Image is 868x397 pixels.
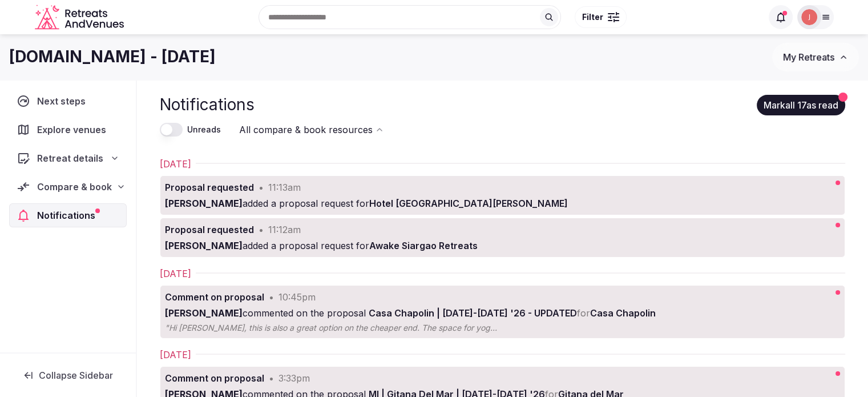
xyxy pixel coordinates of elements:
span: Casa Chapolin | [DATE]-[DATE] '26 - UPDATED [369,307,577,319]
div: added a proposal request [165,197,767,210]
a: Visit the homepage [35,5,126,30]
span: Collapse Sidebar [39,370,113,381]
h2: [DATE] [160,267,191,280]
span: for [356,240,478,251]
span: Compare & book [37,180,112,194]
div: 11:13am [268,181,301,194]
span: Explore venues [37,123,111,137]
div: "Hi [PERSON_NAME], this is also a great option on the cheaper end. The space for yoga is 68m2 wit... [165,322,499,334]
a: Explore venues [9,118,127,142]
h2: [DATE] [160,348,191,362]
div: 10:45pm [278,290,316,304]
span: Filter [582,11,603,23]
button: Markall 17as read [757,95,845,115]
h1: [DOMAIN_NAME] - [DATE] [9,46,216,68]
a: Comment on proposal•10:45pm[PERSON_NAME]commented on the proposal Casa Chapolin | [DATE]-[DATE] '... [160,286,772,338]
a: Proposal requested•11:13am[PERSON_NAME]added a proposal request forHotel [GEOGRAPHIC_DATA][PERSON... [160,176,772,215]
div: added a proposal request [165,239,767,252]
span: Casa Chapolin [590,307,656,319]
div: 11:12am [268,223,301,236]
div: • [269,371,274,385]
label: Unreads [187,124,221,135]
div: Proposal requested [165,223,254,236]
span: for [356,198,568,209]
strong: [PERSON_NAME] [165,307,243,319]
span: My Retreats [783,51,834,63]
h2: [DATE] [160,157,191,171]
span: Retreat details [37,151,103,165]
button: My Retreats [772,43,859,71]
strong: [PERSON_NAME] [165,198,243,209]
div: Comment on proposal [165,371,264,385]
h1: Notifications [160,94,255,116]
img: Joanna Asiukiewicz [801,9,817,25]
a: Proposal requested•11:12am[PERSON_NAME]added a proposal request forAwake Siargao Retreats [160,218,772,257]
div: 3:33pm [278,371,310,385]
span: Next steps [37,94,90,108]
svg: Retreats and Venues company logo [35,5,126,30]
div: • [259,181,264,194]
button: Filter [575,6,627,28]
span: Hotel [GEOGRAPHIC_DATA][PERSON_NAME] [369,198,568,209]
button: Collapse Sidebar [9,363,127,388]
span: for [577,307,590,319]
span: Notifications [37,208,100,222]
a: Next steps [9,89,127,113]
a: Notifications [9,203,127,227]
div: Proposal requested [165,181,254,194]
span: Awake Siargao Retreats [369,240,478,251]
div: Comment on proposal [165,290,264,304]
div: commented on the proposal [165,306,767,320]
strong: [PERSON_NAME] [165,240,243,251]
div: • [269,290,274,304]
div: • [259,223,264,236]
